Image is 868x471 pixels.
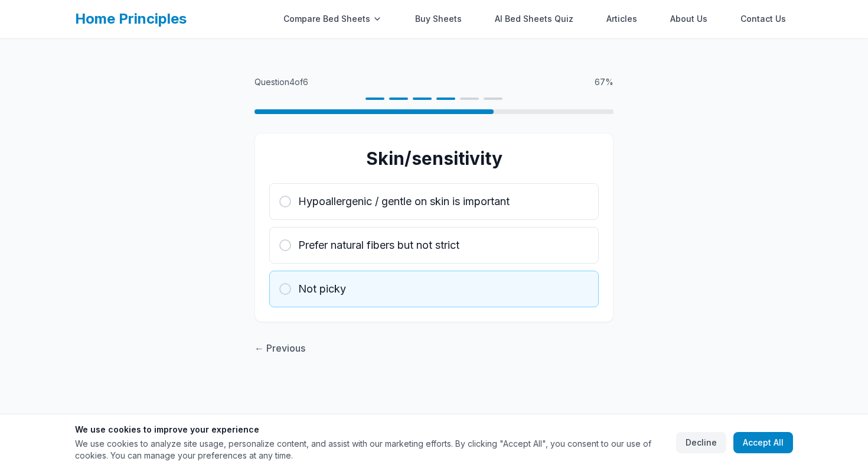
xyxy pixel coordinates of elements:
span: 67 % [595,76,614,88]
span: Not picky [298,281,346,297]
a: Articles [599,7,644,31]
a: Home Principles [75,10,187,27]
button: ← Previous [254,341,305,355]
button: Not picky [269,271,599,307]
span: Prefer natural fibers but not strict [298,237,459,254]
a: About Us [663,7,714,31]
span: Hypoallergenic / gentle on skin is important [298,193,510,210]
a: Contact Us [733,7,793,31]
a: AI Bed Sheets Quiz [488,7,580,31]
h3: We use cookies to improve your experience [75,424,667,436]
div: Compare Bed Sheets [276,7,389,31]
h1: Skin/sensitivity [269,148,599,169]
button: Hypoallergenic / gentle on skin is important [269,183,599,220]
span: Question 4 of 6 [254,76,308,88]
p: We use cookies to analyze site usage, personalize content, and assist with our marketing efforts.... [75,438,667,462]
button: Prefer natural fibers but not strict [269,227,599,264]
a: Buy Sheets [408,7,469,31]
button: Decline [676,432,726,453]
button: Accept All [733,432,793,453]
